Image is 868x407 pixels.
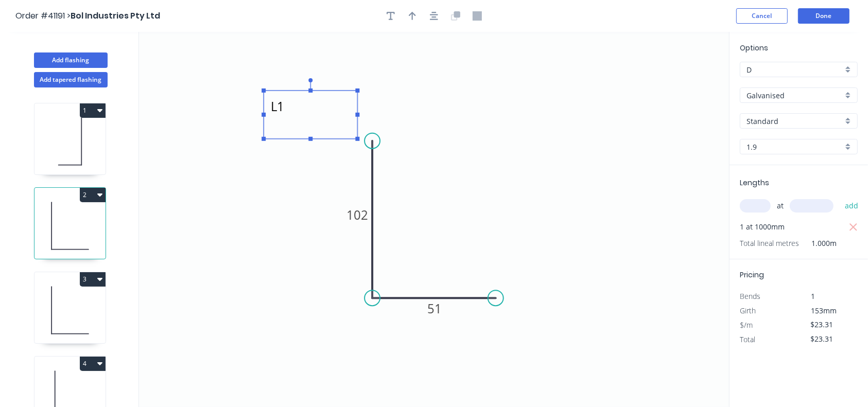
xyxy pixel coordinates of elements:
[840,197,864,215] button: add
[71,10,160,22] span: Bol Industries Pty Ltd
[427,300,442,317] tspan: 51
[740,306,756,315] span: Girth
[740,320,753,330] span: $/m
[740,270,764,280] span: Pricing
[80,188,106,202] button: 2
[34,52,108,68] button: Add flashing
[740,220,785,234] span: 1 at 1000mm
[811,306,837,315] span: 153mm
[798,8,849,24] button: Done
[34,72,108,87] button: Add tapered flashing
[799,236,837,251] span: 1.000m
[740,43,768,53] span: Options
[811,291,815,301] span: 1
[80,272,106,287] button: 3
[346,206,368,223] tspan: 102
[740,178,769,188] span: Lengths
[80,103,106,118] button: 1
[269,96,352,134] textarea: L1
[747,64,843,75] input: Price level
[740,236,799,251] span: Total lineal metres
[740,291,760,301] span: Bends
[747,116,843,127] input: Colour
[747,141,843,152] input: Thickness
[736,8,788,24] button: Cancel
[747,90,843,101] input: Material
[15,10,71,22] span: Order #41191 >
[80,357,106,371] button: 4
[740,334,755,344] span: Total
[777,199,784,213] span: at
